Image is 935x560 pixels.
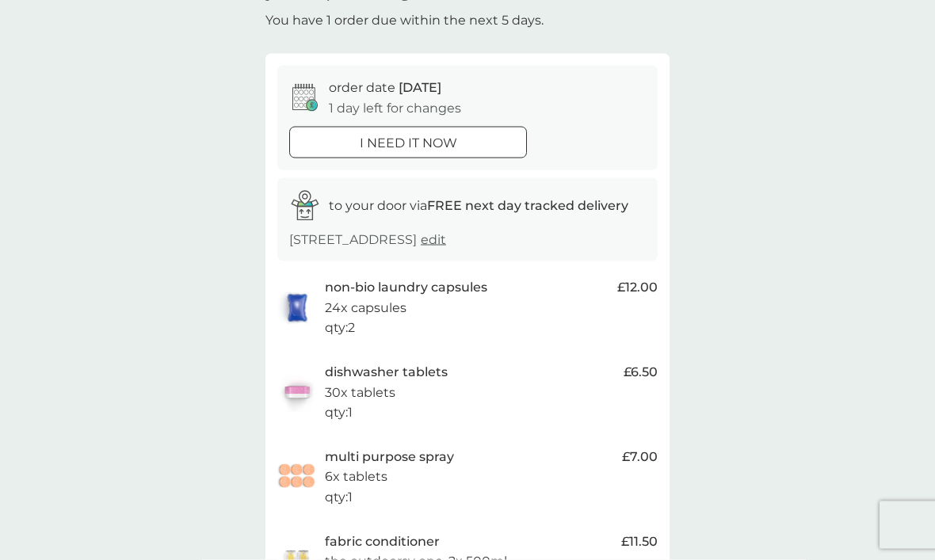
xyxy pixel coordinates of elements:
span: [DATE] [399,80,441,95]
p: fabric conditioner [325,531,440,552]
p: dishwasher tablets [325,362,448,383]
button: i need it now [289,127,527,158]
span: £6.50 [624,362,658,383]
span: to your door via [329,198,628,213]
p: 30x tablets [325,383,395,403]
p: 1 day left for changes [329,98,461,119]
p: You have 1 order due within the next 5 days. [265,10,544,31]
a: edit [421,232,446,247]
p: i need it now [360,133,457,154]
p: qty : 2 [325,318,355,338]
p: 6x tablets [325,467,387,487]
p: [STREET_ADDRESS] [289,230,446,250]
p: multi purpose spray [325,447,454,467]
p: non-bio laundry capsules [325,277,487,298]
strong: FREE next day tracked delivery [427,198,628,213]
p: order date [329,78,441,98]
span: £12.00 [617,277,658,298]
span: £11.50 [621,531,658,552]
p: 24x capsules [325,298,406,318]
p: qty : 1 [325,402,353,423]
p: qty : 1 [325,487,353,508]
span: £7.00 [622,447,658,467]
